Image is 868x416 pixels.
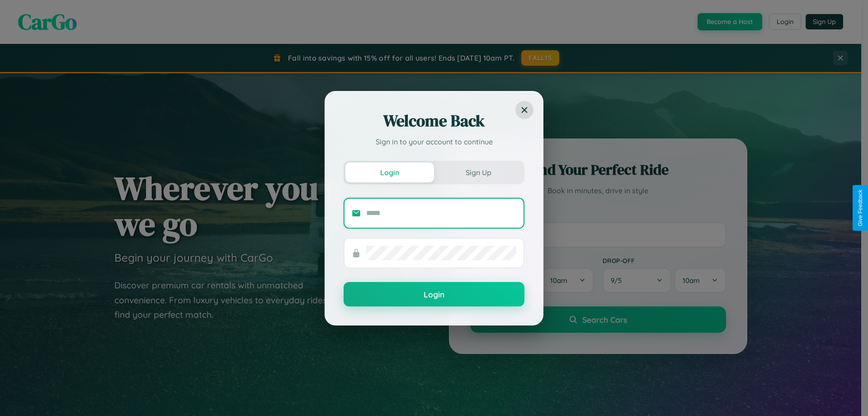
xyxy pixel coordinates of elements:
[857,190,863,226] div: Give Feedback
[344,282,524,306] button: Login
[345,163,434,182] button: Login
[344,110,524,132] h2: Welcome Back
[434,163,523,182] button: Sign Up
[344,136,524,147] p: Sign in to your account to continue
